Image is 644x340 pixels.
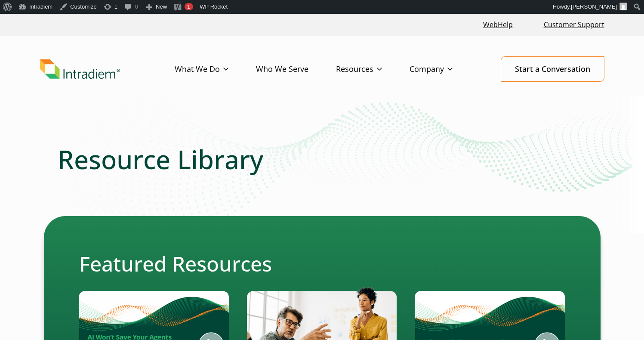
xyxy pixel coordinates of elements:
[175,57,256,82] a: What We Do
[501,56,604,82] a: Start a Conversation
[540,15,608,34] a: Customer Support
[410,57,480,82] a: Company
[336,57,410,82] a: Resources
[480,15,516,34] a: Link opens in a new window
[79,251,565,276] h2: Featured Resources
[256,57,336,82] a: Who We Serve
[40,59,175,79] a: Link to homepage of Intradiem
[571,3,617,10] span: [PERSON_NAME]
[40,59,120,79] img: Intradiem
[58,144,587,175] h1: Resource Library
[187,3,190,10] span: 1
